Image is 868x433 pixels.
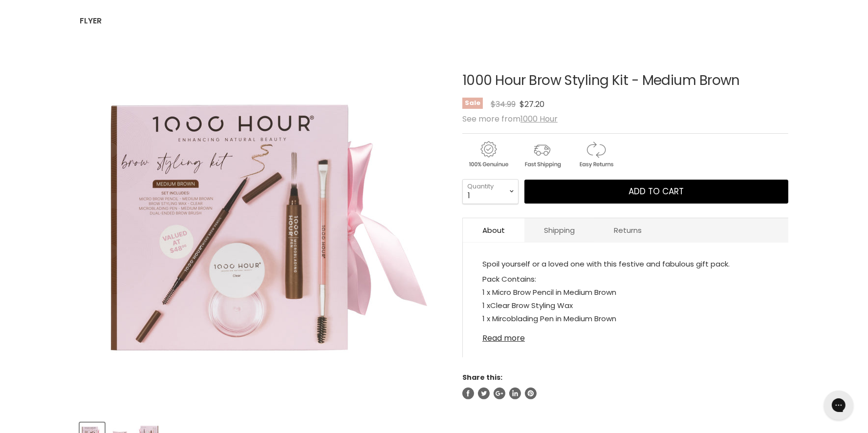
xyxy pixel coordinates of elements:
[629,186,684,197] span: Add to cart
[516,140,568,169] img: shipping.gif
[462,98,483,109] span: Sale
[482,328,769,343] a: Read more
[570,140,622,169] img: returns.gif
[462,113,558,124] span: See more from
[462,73,788,88] h1: 1000 Hour Brow Styling Kit - Medium Brown
[819,387,858,423] iframe: Gorgias live chat messenger
[521,113,558,124] a: 1000 Hour
[482,257,769,272] p: Spoil yourself or a loved one with this festive and fabulous gift pack.
[594,218,661,242] a: Returns
[72,11,109,31] a: Flyer
[524,218,594,242] a: Shipping
[482,272,769,340] p: Pack Contains: 1 x Micro Brow Pencil in Medium Brown 1 x
[524,180,788,204] button: Add to cart
[80,49,445,413] div: 1000 Hour Brow Styling Kit - Medium Brown image. Click or Scroll to Zoom.
[482,300,616,337] span: Clear Brow Styling Wax 1 x Mircoblading Pen in Medium Brown 1 x Dual Ended Brow Brush
[462,372,502,382] span: Share this:
[463,218,524,242] a: About
[462,179,519,204] select: Quantity
[462,373,788,399] aside: Share this:
[462,140,514,169] img: genuine.gif
[491,99,516,110] span: $34.99
[520,99,544,110] span: $27.20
